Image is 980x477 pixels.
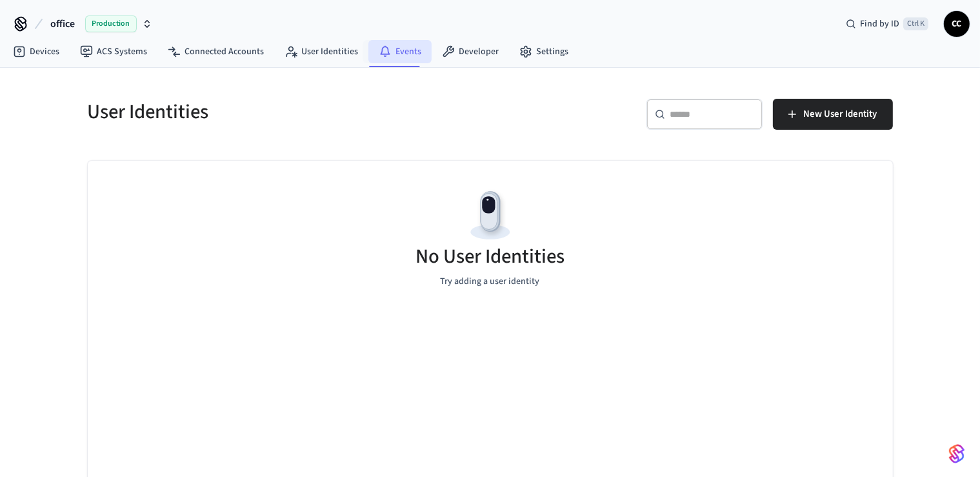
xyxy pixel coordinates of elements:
[415,243,565,270] h5: No User Identities
[441,275,540,289] p: Try adding a user identity
[945,12,968,36] span: CC
[85,15,137,32] span: Production
[157,40,274,63] a: Connected Accounts
[773,99,893,130] button: New User Identity
[860,17,899,30] span: Find by ID
[88,99,483,125] h5: User Identities
[461,187,519,245] img: Devices Empty State
[50,16,75,32] span: office
[3,40,70,63] a: Devices
[70,40,157,63] a: ACS Systems
[835,12,939,36] div: Find by IDCtrl K
[903,17,928,30] span: Ctrl K
[509,40,579,63] a: Settings
[368,40,432,63] a: Events
[804,106,877,123] span: New User Identity
[432,40,509,63] a: Developer
[944,11,970,37] button: CC
[949,443,965,464] img: SeamLogoGradient.69752ec5.svg
[274,40,368,63] a: User Identities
